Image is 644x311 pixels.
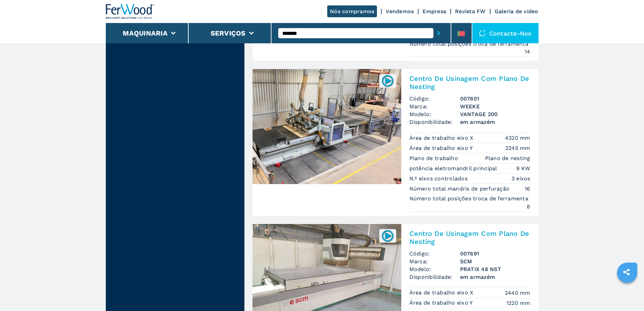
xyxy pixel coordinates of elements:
a: sharethis [618,264,635,281]
em: 1220 mm [506,299,530,307]
button: Maquinaria [123,29,168,37]
em: 2245 mm [505,144,530,152]
p: Número total mandris de perfuração [409,185,511,193]
h3: VANTAGE 200 [460,110,530,118]
img: Contacte-nos [479,30,486,37]
p: Número total posições troca de ferramenta [409,195,530,202]
h2: Centro De Usinagem Com Plano De Nesting [409,229,530,246]
span: em armazém [460,273,530,281]
span: em armazém [460,118,530,126]
h2: Centro De Usinagem Com Plano De Nesting [409,74,530,91]
h3: 007691 [460,250,530,258]
p: Área de trabalho eixo Y [409,299,475,307]
button: Serviços [211,29,246,37]
p: Área de trabalho eixo Y [409,145,475,152]
span: Código: [409,250,460,258]
h3: 007601 [460,95,530,103]
span: Marca: [409,258,460,265]
em: 3 eixos [511,175,530,182]
p: N.º eixos controlados [409,175,470,182]
button: submit-button [433,25,444,41]
h3: PRATIX 48 NST [460,265,530,273]
img: Ferwood [106,4,154,19]
img: 007691 [381,229,394,242]
em: 2440 mm [505,289,530,297]
h3: WEEKE [460,103,530,110]
span: Disponibilidade: [409,273,460,281]
img: Centro De Usinagem Com Plano De Nesting WEEKE VANTAGE 200 [253,69,401,184]
span: Código: [409,95,460,103]
p: Área de trabalho eixo X [409,289,475,296]
p: Número total posições troca de ferramenta [409,40,530,48]
a: Revista FW [455,8,486,15]
a: Nós compramos [327,5,377,17]
em: Plano de nesting [485,154,530,162]
em: 16 [525,185,530,193]
span: Modelo: [409,265,460,273]
em: 8 [527,203,530,210]
em: 9 KW [516,164,530,172]
em: 14 [525,48,530,55]
span: Marca: [409,103,460,110]
a: Empresa [423,8,446,15]
em: 4320 mm [505,134,530,142]
span: Modelo: [409,110,460,118]
p: Plano de trabalho [409,155,460,162]
a: Galeria de vídeo [495,8,539,15]
span: Disponibilidade: [409,118,460,126]
a: Vendemos [386,8,414,15]
p: Área de trabalho eixo X [409,134,475,142]
a: Centro De Usinagem Com Plano De Nesting WEEKE VANTAGE 200007601Centro De Usinagem Com Plano De Ne... [253,69,539,216]
img: 007601 [381,74,394,87]
p: potência eletromandril principal [409,165,499,172]
h3: SCM [460,258,530,265]
iframe: Chat [615,281,639,306]
div: Contacte-nos [472,23,539,43]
